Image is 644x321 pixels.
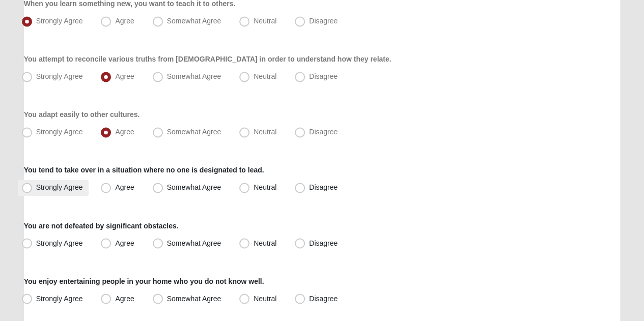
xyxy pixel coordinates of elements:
span: Strongly Agree [36,294,83,302]
span: Strongly Agree [36,72,83,80]
span: Agree [115,294,134,302]
span: Disagree [309,72,338,80]
span: Agree [115,17,134,25]
span: Agree [115,72,134,80]
span: Neutral [254,294,276,302]
span: Neutral [254,72,276,80]
span: Somewhat Agree [167,294,221,302]
span: Disagree [309,17,338,25]
span: Strongly Agree [36,183,83,191]
span: Agree [115,183,134,191]
label: You tend to take over in a situation where no one is designated to lead. [24,165,264,175]
span: Somewhat Agree [167,72,221,80]
span: Neutral [254,183,276,191]
span: Neutral [254,128,276,136]
span: Neutral [254,17,276,25]
span: Somewhat Agree [167,239,221,247]
span: Somewhat Agree [167,183,221,191]
span: Somewhat Agree [167,128,221,136]
span: Strongly Agree [36,128,83,136]
span: Disagree [309,128,338,136]
label: You attempt to reconcile various truths from [DEMOGRAPHIC_DATA] in order to understand how they r... [24,54,391,64]
span: Strongly Agree [36,17,83,25]
label: You adapt easily to other cultures. [24,109,140,120]
span: Agree [115,128,134,136]
label: You enjoy entertaining people in your home who you do not know well. [24,276,264,286]
span: Disagree [309,239,338,247]
label: You are not defeated by significant obstacles. [24,220,179,230]
span: Neutral [254,239,276,247]
span: Agree [115,239,134,247]
span: Somewhat Agree [167,17,221,25]
span: Disagree [309,294,338,302]
span: Disagree [309,183,338,191]
span: Strongly Agree [36,239,83,247]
